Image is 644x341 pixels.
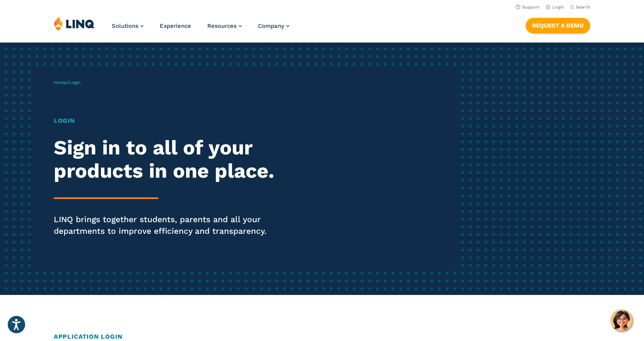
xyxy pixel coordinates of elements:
a: Solutions [112,22,143,29]
nav: Primary Navigation [112,16,289,42]
a: Resources [207,22,242,29]
img: LINQ | K‑12 Software [54,16,95,31]
button: Open Search Bar [570,4,590,10]
span: / [54,80,80,85]
a: Experience [160,22,191,29]
a: Home [54,80,67,85]
span: Search [576,5,590,10]
a: Company [258,22,289,29]
a: Support [516,5,540,10]
p: LINQ brings together students, parents and all your departments to improve efficiency and transpa... [54,214,302,237]
h1: Login [54,116,302,125]
h2: Sign in to all of your products in one place. [54,136,302,183]
span: Login [69,80,80,85]
span: Solutions [112,22,138,29]
a: Login [546,5,564,10]
a: Request a Demo [526,18,590,33]
nav: Button Navigation [526,16,590,33]
span: Resources [207,22,237,29]
button: Hello, have a question? Let’s chat. [611,310,632,331]
span: Company [258,22,284,29]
